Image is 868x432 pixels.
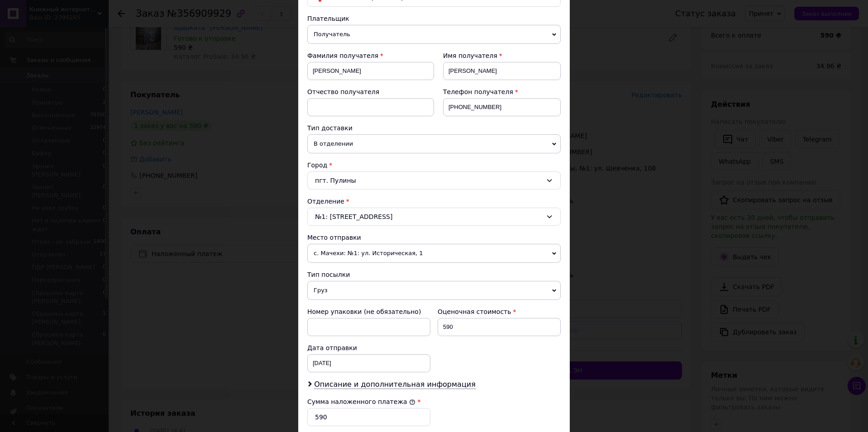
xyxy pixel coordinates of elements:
[307,307,430,316] div: Номер упаковки (не обязательно)
[307,52,378,59] span: Фамилия получателя
[307,124,353,132] span: Тип доставки
[443,88,513,95] span: Телефон получателя
[307,244,561,263] span: с. Мачехи: №1: ул. Историческая, 1
[314,380,476,389] span: Описание и дополнительная информация
[307,197,561,206] div: Отделение
[307,88,379,95] span: Отчество получателя
[307,161,561,170] div: Город
[307,15,349,22] span: Плательщик
[307,208,561,226] div: №1: [STREET_ADDRESS]
[307,171,561,190] div: пгт. Пулины
[307,234,361,241] span: Место отправки
[307,134,561,153] span: В отделении
[307,25,561,44] span: Получатель
[443,52,497,59] span: Имя получателя
[307,343,430,352] div: Дата отправки
[307,271,350,278] span: Тип посылки
[438,307,561,316] div: Оценочная стоимость
[307,281,561,300] span: Груз
[443,98,561,116] input: +380
[307,398,415,405] label: Сумма наложенного платежа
